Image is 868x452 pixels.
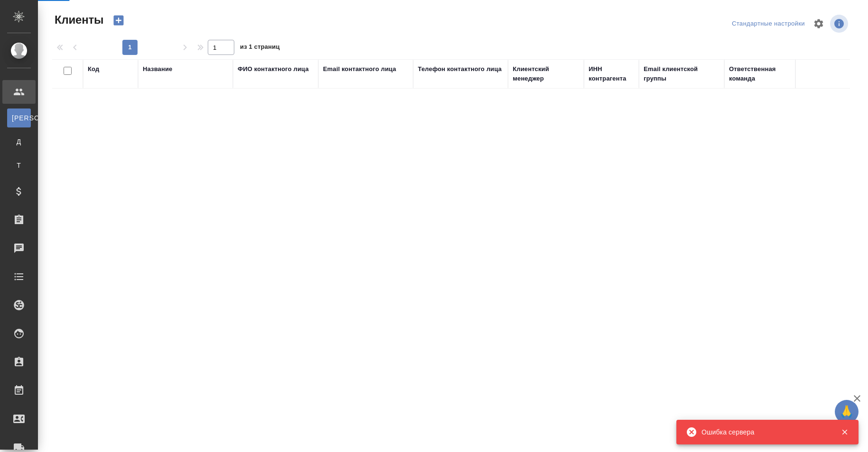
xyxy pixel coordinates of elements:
[835,400,859,424] button: 🙏
[729,64,795,83] div: Ответственная команда
[418,64,502,74] div: Телефон контактного лица
[240,41,280,55] span: из 1 страниц
[729,17,807,31] div: split button
[7,132,31,151] a: Д
[702,427,827,437] div: Ошибка сервера
[7,108,31,127] a: [PERSON_NAME]
[830,15,850,33] span: Посмотреть информацию
[323,64,396,74] div: Email контактного лица
[513,64,579,83] div: Клиентский менеджер
[12,161,26,170] span: Т
[589,64,634,83] div: ИНН контрагента
[88,64,99,74] div: Код
[12,137,26,146] span: Д
[835,428,854,436] button: Закрыть
[12,113,26,123] span: [PERSON_NAME]
[238,64,309,74] div: ФИО контактного лица
[839,402,855,422] span: 🙏
[107,12,130,28] button: Создать
[807,12,830,35] span: Настроить таблицу
[143,64,172,74] div: Название
[52,12,103,27] span: Клиенты
[7,156,31,175] a: Т
[644,64,720,83] div: Email клиентской группы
